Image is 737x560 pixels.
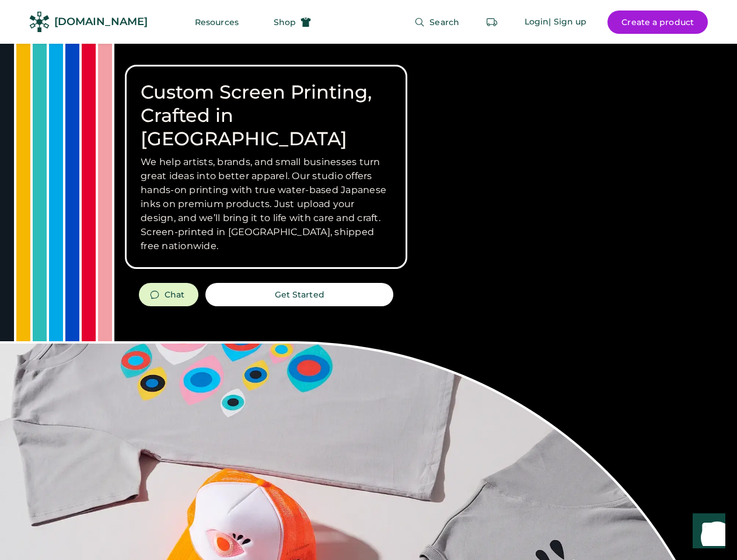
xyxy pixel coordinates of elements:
button: Search [400,10,473,34]
button: Resources [181,10,253,34]
div: [DOMAIN_NAME] [54,15,148,29]
img: Rendered Logo - Screens [29,12,50,32]
div: | Sign up [549,16,586,28]
button: Chat [139,283,198,306]
span: Shop [274,18,296,26]
button: Create a product [607,10,708,34]
h1: Custom Screen Printing, Crafted in [GEOGRAPHIC_DATA] [141,80,392,150]
span: Search [429,18,459,26]
div: Login [525,16,549,28]
iframe: Front Chat [682,508,732,558]
button: Get Started [205,283,393,306]
button: Retrieve an order [480,10,504,34]
h3: We help artists, brands, and small businesses turn great ideas into better apparel. Our studio of... [141,155,392,253]
button: Shop [260,10,325,34]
